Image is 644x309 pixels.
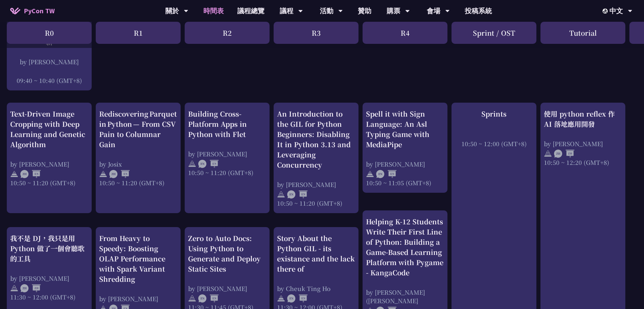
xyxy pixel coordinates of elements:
[554,150,574,158] img: ZHZH.38617ef.svg
[10,293,88,301] div: 11:30 ~ 12:00 (GMT+8)
[10,160,88,168] div: by [PERSON_NAME]
[366,217,444,278] div: Helping K-12 Students Write Their First Line of Python: Building a Game-Based Learning Platform w...
[7,22,92,44] div: R0
[99,178,177,187] div: 10:50 ~ 11:20 (GMT+8)
[198,160,219,168] img: ENEN.5a408d1.svg
[99,109,177,150] div: Rediscovering Parquet in Python — From CSV Pain to Columnar Gain
[544,139,622,148] div: by [PERSON_NAME]
[99,294,177,303] div: by [PERSON_NAME]
[10,57,88,66] div: by [PERSON_NAME]
[540,22,625,44] div: Tutorial
[277,199,355,207] div: 10:50 ~ 11:20 (GMT+8)
[366,170,374,178] img: svg+xml;base64,PHN2ZyB4bWxucz0iaHR0cDovL3d3dy53My5vcmcvMjAwMC9zdmciIHdpZHRoPSIyNCIgaGVpZ2h0PSIyNC...
[10,284,18,292] img: svg+xml;base64,PHN2ZyB4bWxucz0iaHR0cDovL3d3dy53My5vcmcvMjAwMC9zdmciIHdpZHRoPSIyNCIgaGVpZ2h0PSIyNC...
[277,284,355,293] div: by Cheuk Ting Ho
[10,233,88,301] a: 我不是 DJ，我只是用 Python 做了一個會聽歌的工具 by [PERSON_NAME] 11:30 ~ 12:00 (GMT+8)
[10,178,88,187] div: 10:50 ~ 11:20 (GMT+8)
[277,109,355,207] a: An Introduction to the GIL for Python Beginners: Disabling It in Python 3.13 and Leveraging Concu...
[20,170,41,178] img: ZHEN.371966e.svg
[188,168,266,177] div: 10:50 ~ 11:20 (GMT+8)
[10,109,88,187] a: Text-Driven Image Cropping with Deep Learning and Genetic Algorithm by [PERSON_NAME] 10:50 ~ 11:2...
[188,160,196,168] img: svg+xml;base64,PHN2ZyB4bWxucz0iaHR0cDovL3d3dy53My5vcmcvMjAwMC9zdmciIHdpZHRoPSIyNCIgaGVpZ2h0PSIyNC...
[188,233,266,274] div: Zero to Auto Docs: Using Python to Generate and Deploy Static Sites
[452,22,536,44] div: Sprint / OST
[287,294,308,303] img: ENEN.5a408d1.svg
[99,160,177,168] div: by Josix
[10,17,88,85] a: 當科技走進球場：21世紀運動數據科技的發展與創新 by [PERSON_NAME] 09:40 ~ 10:40 (GMT+8)
[544,158,622,167] div: 10:50 ~ 12:20 (GMT+8)
[188,294,196,303] img: svg+xml;base64,PHN2ZyB4bWxucz0iaHR0cDovL3d3dy53My5vcmcvMjAwMC9zdmciIHdpZHRoPSIyNCIgaGVpZ2h0PSIyNC...
[376,170,397,178] img: ENEN.5a408d1.svg
[188,109,266,139] div: Building Cross-Platform Apps in Python with Flet
[20,284,41,292] img: ZHZH.38617ef.svg
[10,76,88,85] div: 09:40 ~ 10:40 (GMT+8)
[96,22,181,44] div: R1
[366,109,444,187] a: Spell it with Sign Language: An Asl Typing Game with MediaPipe by [PERSON_NAME] 10:50 ~ 11:05 (GM...
[99,170,107,178] img: svg+xml;base64,PHN2ZyB4bWxucz0iaHR0cDovL3d3dy53My5vcmcvMjAwMC9zdmciIHdpZHRoPSIyNCIgaGVpZ2h0PSIyNC...
[455,139,533,148] div: 10:50 ~ 12:00 (GMT+8)
[10,233,88,264] div: 我不是 DJ，我只是用 Python 做了一個會聽歌的工具
[188,109,266,177] a: Building Cross-Platform Apps in Python with Flet by [PERSON_NAME] 10:50 ~ 11:20 (GMT+8)
[24,6,55,16] span: PyCon TW
[277,109,355,170] div: An Introduction to the GIL for Python Beginners: Disabling It in Python 3.13 and Leveraging Concu...
[277,190,285,199] img: svg+xml;base64,PHN2ZyB4bWxucz0iaHR0cDovL3d3dy53My5vcmcvMjAwMC9zdmciIHdpZHRoPSIyNCIgaGVpZ2h0PSIyNC...
[277,180,355,189] div: by [PERSON_NAME]
[287,190,308,199] img: ENEN.5a408d1.svg
[366,160,444,168] div: by [PERSON_NAME]
[277,294,285,303] img: svg+xml;base64,PHN2ZyB4bWxucz0iaHR0cDovL3d3dy53My5vcmcvMjAwMC9zdmciIHdpZHRoPSIyNCIgaGVpZ2h0PSIyNC...
[366,178,444,187] div: 10:50 ~ 11:05 (GMT+8)
[455,109,533,119] div: Sprints
[544,150,552,158] img: svg+xml;base64,PHN2ZyB4bWxucz0iaHR0cDovL3d3dy53My5vcmcvMjAwMC9zdmciIHdpZHRoPSIyNCIgaGVpZ2h0PSIyNC...
[544,109,622,167] a: 使用 python reflex 作 AI 落地應用開發 by [PERSON_NAME] 10:50 ~ 12:20 (GMT+8)
[185,22,270,44] div: R2
[99,109,177,187] a: Rediscovering Parquet in Python — From CSV Pain to Columnar Gain by Josix 10:50 ~ 11:20 (GMT+8)
[10,109,88,150] div: Text-Driven Image Cropping with Deep Learning and Genetic Algorithm
[10,274,88,282] div: by [PERSON_NAME]
[366,288,444,305] div: by [PERSON_NAME] ([PERSON_NAME]
[363,22,447,44] div: R4
[603,8,609,14] img: Locale Icon
[544,109,622,129] div: 使用 python reflex 作 AI 落地應用開發
[188,284,266,293] div: by [PERSON_NAME]
[10,7,20,14] img: Home icon of PyCon TW 2025
[198,294,219,303] img: ENEN.5a408d1.svg
[277,233,355,274] div: Story About the Python GIL - its existance and the lack there of
[109,170,130,178] img: ZHEN.371966e.svg
[366,109,444,150] div: Spell it with Sign Language: An Asl Typing Game with MediaPipe
[274,22,358,44] div: R3
[188,150,266,158] div: by [PERSON_NAME]
[99,233,177,284] div: From Heavy to Speedy: Boosting OLAP Performance with Spark Variant Shredding
[10,170,18,178] img: svg+xml;base64,PHN2ZyB4bWxucz0iaHR0cDovL3d3dy53My5vcmcvMjAwMC9zdmciIHdpZHRoPSIyNCIgaGVpZ2h0PSIyNC...
[3,2,61,19] a: PyCon TW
